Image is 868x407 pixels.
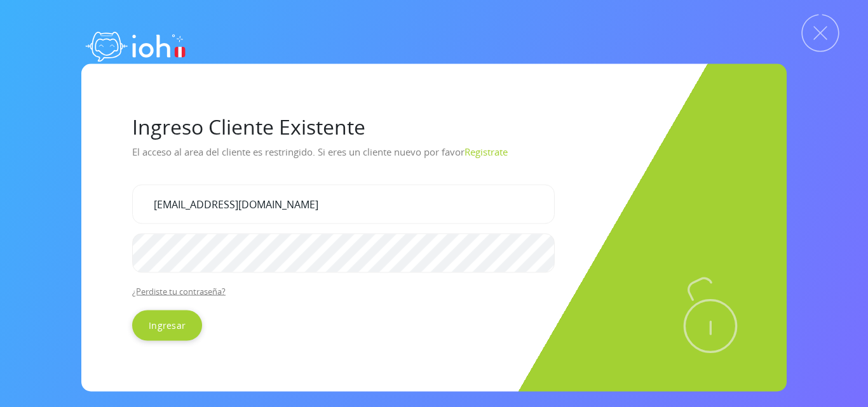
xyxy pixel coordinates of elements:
[132,310,202,340] input: Ingresar
[132,141,736,174] p: El acceso al area del cliente es restringido. Si eres un cliente nuevo por favor
[801,14,839,52] img: Cerrar
[132,285,226,297] a: ¿Perdiste tu contraseña?
[465,145,508,157] a: Registrate
[81,19,189,70] img: logo
[132,114,736,138] h1: Ingreso Cliente Existente
[132,184,555,224] input: Tu correo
